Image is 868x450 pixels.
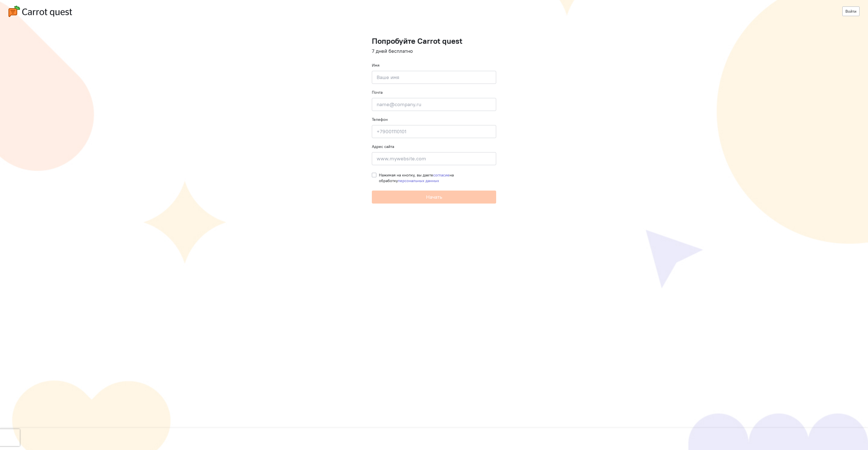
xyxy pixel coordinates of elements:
[372,71,496,84] input: Ваше имя
[426,194,442,200] span: Начать
[398,178,439,183] a: персональных данных
[372,62,379,68] label: Имя
[372,152,496,165] input: www.mywebsite.com
[372,98,496,111] input: name@company.ru
[372,37,496,45] h1: Попробуйте Carrot quest
[372,117,388,122] label: Телефон
[372,191,496,204] button: Начать
[433,172,450,178] a: согласие
[372,125,496,138] input: +79001110101
[842,6,860,16] a: Войти
[379,172,454,183] span: Нажимая на кнопку, вы даете на обработку
[372,89,383,95] label: Почта
[8,6,72,17] img: carrot-quest-logo.svg
[372,144,394,149] label: Адрес сайта
[372,48,496,54] h4: 7 дней бесплатно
